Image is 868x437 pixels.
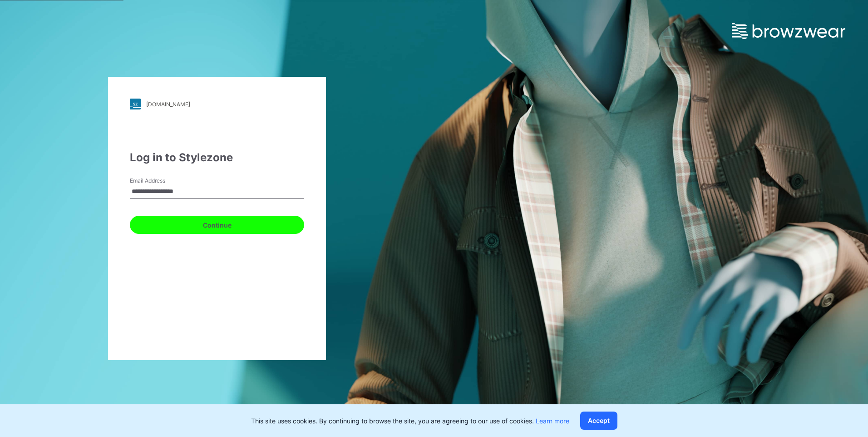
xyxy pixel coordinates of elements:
[130,216,304,234] button: Continue
[580,412,617,430] button: Accept
[130,99,141,109] img: stylezone-logo.562084cfcfab977791bfbf7441f1a819.svg
[732,23,845,39] img: browzwear-logo.e42bd6dac1945053ebaf764b6aa21510.svg
[146,101,190,108] div: [DOMAIN_NAME]
[130,99,304,109] a: [DOMAIN_NAME]
[536,417,569,425] a: Learn more
[130,177,193,185] label: Email Address
[251,416,569,426] p: This site uses cookies. By continuing to browse the site, you are agreeing to our use of cookies.
[130,149,304,166] div: Log in to Stylezone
